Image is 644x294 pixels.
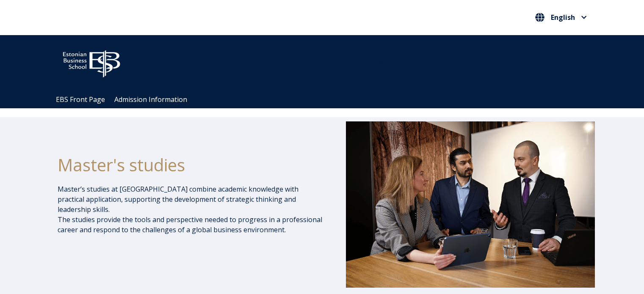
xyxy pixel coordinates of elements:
[346,121,595,287] img: DSC_1073
[533,11,589,25] nav: Select your language
[58,154,323,176] h1: Master's studies
[55,44,127,80] img: ebs_logo2016_white
[58,184,323,235] p: Master’s studies at [GEOGRAPHIC_DATA] combine academic knowledge with practical application, supp...
[533,11,589,24] button: English
[56,95,105,104] a: EBS Front Page
[551,14,575,21] span: English
[290,58,395,68] span: Community for Growth and Resp
[114,95,187,104] a: Admission Information
[51,91,602,108] div: Navigation Menu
